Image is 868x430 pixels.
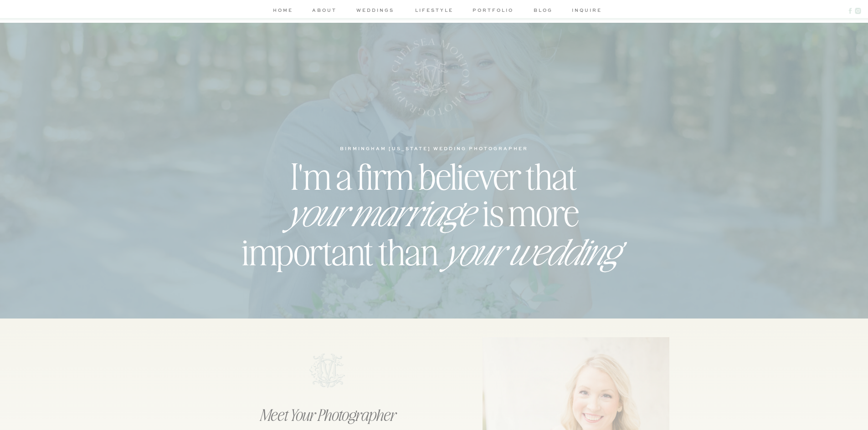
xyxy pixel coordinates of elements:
[354,6,397,16] a: weddings
[311,6,338,16] a: about
[572,6,598,16] a: inquire
[483,190,585,210] h2: is more
[242,229,440,265] h2: important than
[240,153,628,174] h2: I'm a firm believer that
[413,6,456,16] a: lifestyle
[283,187,472,235] i: your marriage
[530,6,556,16] a: blog
[441,226,617,274] i: your wedding
[271,6,295,16] a: home
[314,145,555,152] h1: birmingham [US_STATE] wedding photographer
[472,6,515,16] a: portfolio
[246,405,409,423] h2: Meet Your Photographer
